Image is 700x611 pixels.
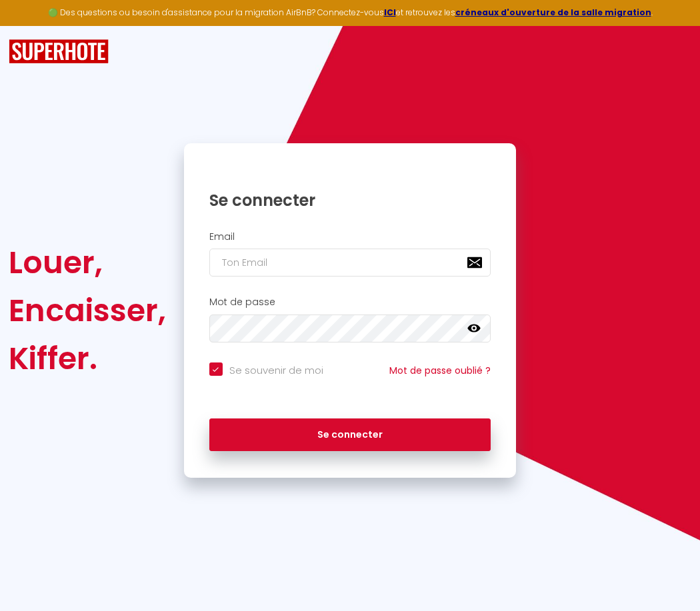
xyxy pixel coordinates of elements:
input: Ton Email [209,249,491,277]
a: créneaux d'ouverture de la salle migration [455,7,651,18]
h2: Email [209,231,491,243]
a: ICI [384,7,396,18]
button: Se connecter [209,418,491,452]
h1: Se connecter [209,190,491,211]
h2: Mot de passe [209,297,491,308]
img: SuperHote logo [9,39,109,64]
a: Mot de passe oublié ? [389,364,491,377]
div: Louer, [9,239,166,287]
div: Kiffer. [9,334,166,382]
div: Encaisser, [9,287,166,334]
